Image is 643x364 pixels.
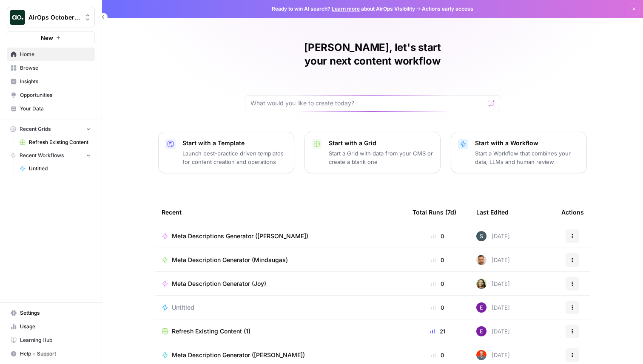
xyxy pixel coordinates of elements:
img: zjdftevh0hve695cz300xc39jhg1 [476,231,487,241]
div: [DATE] [476,326,510,336]
div: [DATE] [476,302,510,313]
span: Recent Grids [20,125,51,133]
span: Actions early access [422,5,473,13]
span: Meta Description Generator (Joy) [172,279,266,288]
button: Recent Grids [7,123,95,135]
p: Start with a Grid [329,139,433,147]
img: gqmxupyn0gu1kzaxlwz4zgnr1xjd [476,255,487,265]
a: Browse [7,61,95,75]
button: Start with a TemplateLaunch best-practice driven templates for content creation and operations [158,132,294,173]
a: Usage [7,320,95,333]
a: Untitled [16,162,95,175]
div: 0 [413,279,463,288]
a: Home [7,48,95,61]
input: What would you like to create today? [250,99,484,107]
a: Meta Description Generator ([PERSON_NAME]) [162,351,399,359]
div: [DATE] [476,279,510,289]
img: AirOps October Cohort Logo [10,10,25,25]
button: Start with a GridStart a Grid with data from your CMS or create a blank one [304,132,441,173]
span: Opportunities [20,91,91,99]
h1: [PERSON_NAME], let's start your next content workflow [245,41,500,68]
p: Start a Grid with data from your CMS or create a blank one [329,149,433,166]
span: Refresh Existing Content [29,138,91,146]
a: Refresh Existing Content (1) [162,327,399,336]
a: Opportunities [7,88,95,102]
a: Meta Descriptions Generator ([PERSON_NAME]) [162,232,399,240]
button: Workspace: AirOps October Cohort [7,7,95,28]
p: Start with a Workflow [475,139,580,147]
button: Start with a WorkflowStart a Workflow that combines your data, LLMs and human review [451,132,587,173]
span: Your Data [20,105,91,113]
button: New [7,31,95,44]
span: Settings [20,309,91,317]
div: Actions [561,200,584,224]
a: Learning Hub [7,333,95,347]
a: Meta Description Generator (Mindaugas) [162,256,399,264]
button: Help + Support [7,347,95,361]
div: [DATE] [476,350,510,360]
span: New [41,34,53,42]
span: Untitled [29,165,91,172]
div: Total Runs (7d) [413,200,456,224]
span: Meta Description Generator (Mindaugas) [172,256,288,264]
p: Start a Workflow that combines your data, LLMs and human review [475,149,580,166]
img: m1ljzm7mccxyy647ln49iuazs1du [476,279,487,289]
span: AirOps October Cohort [28,13,80,22]
div: 0 [413,303,463,312]
img: 43kfmuemi38zyoc4usdy4i9w48nn [476,302,487,313]
span: Meta Descriptions Generator ([PERSON_NAME]) [172,232,308,240]
a: Your Data [7,102,95,116]
span: Untitled [172,303,194,312]
span: Help + Support [20,350,91,358]
span: Browse [20,64,91,72]
div: [DATE] [476,231,510,241]
div: [DATE] [476,255,510,265]
a: Meta Description Generator (Joy) [162,279,399,288]
img: 43kfmuemi38zyoc4usdy4i9w48nn [476,326,487,336]
div: Last Edited [476,200,509,224]
p: Start with a Template [182,139,287,147]
div: 21 [413,327,463,336]
a: Refresh Existing Content [16,135,95,149]
span: Home [20,51,91,58]
a: Insights [7,75,95,88]
span: Meta Description Generator ([PERSON_NAME]) [172,351,305,359]
div: 0 [413,232,463,240]
div: 0 [413,351,463,359]
p: Launch best-practice driven templates for content creation and operations [182,149,287,166]
a: Settings [7,306,95,320]
span: Learning Hub [20,336,91,344]
a: Untitled [162,303,399,312]
span: Refresh Existing Content (1) [172,327,250,336]
a: Learn more [332,6,360,12]
span: Ready to win AI search? about AirOps Visibility [272,5,415,13]
span: Insights [20,78,91,85]
div: 0 [413,256,463,264]
span: Recent Workflows [20,152,64,159]
img: 698zlg3kfdwlkwrbrsgpwna4smrc [476,350,487,360]
button: Recent Workflows [7,149,95,162]
div: Recent [162,200,399,224]
span: Usage [20,323,91,330]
